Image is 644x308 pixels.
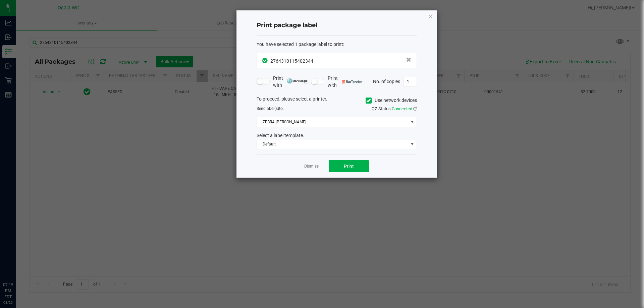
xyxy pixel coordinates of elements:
span: Send to: [257,106,284,111]
span: Print with [328,75,362,89]
iframe: Resource center [7,254,27,274]
span: In Sync [262,57,269,64]
label: Use network devices [366,97,417,104]
a: Dismiss [304,164,319,169]
span: Connected [392,106,412,111]
span: Default [257,139,408,149]
span: QZ Status: [372,106,417,111]
img: mark_magic_cybra.png [287,78,308,83]
div: : [257,41,417,48]
button: Print [329,160,369,172]
h4: Print package label [257,21,417,30]
span: You have selected 1 package label to print [257,42,343,47]
div: Select a label template. [252,132,422,139]
span: label(s) [266,106,279,111]
img: bartender.png [342,80,362,83]
span: No. of copies [373,78,400,84]
span: ZEBRA-[PERSON_NAME] [257,117,408,127]
span: 2764310115402344 [270,58,313,64]
span: Print [344,164,354,169]
span: Print with [273,75,308,89]
div: To proceed, please select a printer. [252,96,422,106]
